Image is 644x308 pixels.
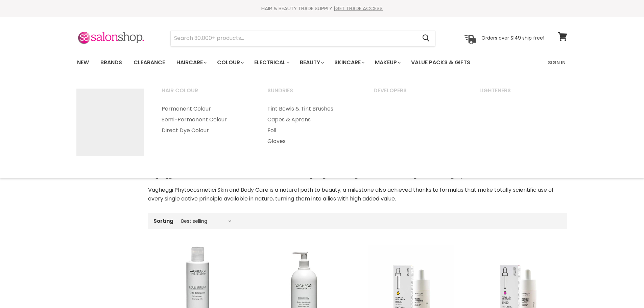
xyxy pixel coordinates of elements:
[249,55,293,70] a: Electrical
[69,53,576,72] nav: Main
[153,103,258,136] ul: Main menu
[72,55,94,70] a: New
[259,125,364,136] a: Foil
[153,125,258,136] a: Direct Dye Colour
[72,53,510,72] ul: Main menu
[417,30,435,46] button: Search
[153,103,258,114] a: Permanent Colour
[171,30,417,46] input: Search
[69,5,576,12] div: HAIR & BEAUTY TRADE SUPPLY |
[370,55,405,70] a: Makeup
[481,35,544,41] p: Orders over $149 ship free!
[171,55,211,70] a: Haircare
[259,85,364,102] a: Sundries
[544,55,570,70] a: Sign In
[212,55,248,70] a: Colour
[406,55,475,70] a: Value Packs & Gifts
[95,55,127,70] a: Brands
[365,85,470,102] a: Developers
[259,114,364,125] a: Capes & Aprons
[153,85,258,102] a: Hair Colour
[335,5,383,12] a: GET TRADE ACCESS
[295,55,328,70] a: Beauty
[329,55,368,70] a: Skincare
[128,55,170,70] a: Clearance
[153,114,258,125] a: Semi-Permanent Colour
[471,85,576,102] a: Lighteners
[259,103,364,114] a: Tint Bowls & Tint Brushes
[170,30,435,46] form: Product
[259,103,364,147] ul: Main menu
[259,136,364,147] a: Gloves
